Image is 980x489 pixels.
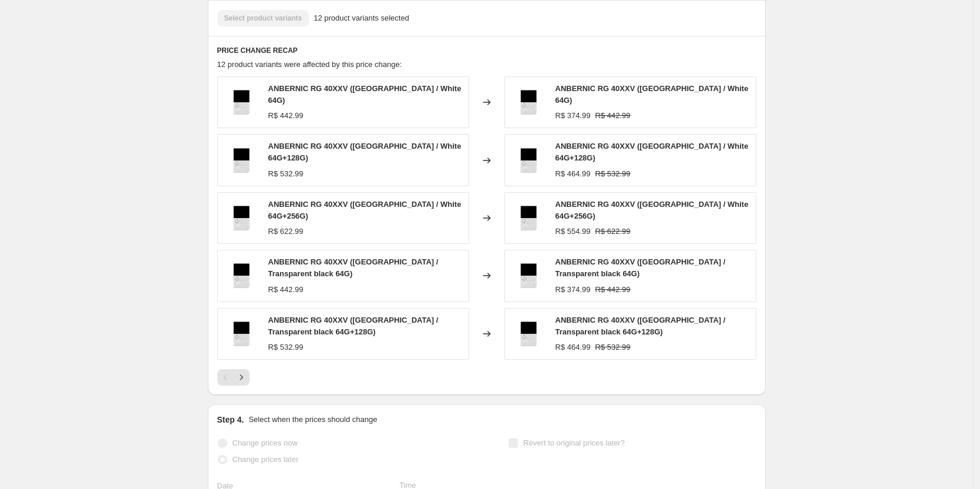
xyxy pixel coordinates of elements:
div: R$ 374.99 [555,110,591,122]
span: Change prices now [233,438,298,447]
strike: R$ 622.99 [595,226,631,237]
img: RG40XXV_7ab0add3-bf9d-40c4-9995-6c5d2d602f9f_80x.jpg [511,143,546,178]
img: RG40XXV_7ab0add3-bf9d-40c4-9995-6c5d2d602f9f_80x.jpg [511,85,546,120]
div: R$ 532.99 [268,168,304,180]
div: R$ 554.99 [555,226,591,237]
img: RG40XXV_7ab0add3-bf9d-40c4-9995-6c5d2d602f9f_80x.jpg [224,316,259,351]
span: ANBERNIC RG 40XXV ([GEOGRAPHIC_DATA] / White 64G) [268,84,462,105]
span: ANBERNIC RG 40XXV ([GEOGRAPHIC_DATA] / White 64G) [555,84,749,105]
span: ANBERNIC RG 40XXV ([GEOGRAPHIC_DATA] / White 64G+256G) [555,200,749,220]
h2: Step 4. [217,414,244,426]
div: R$ 442.99 [268,110,304,122]
div: R$ 464.99 [555,341,591,353]
h6: PRICE CHANGE RECAP [217,46,756,55]
span: 12 product variants selected [314,12,409,24]
strike: R$ 442.99 [595,284,631,296]
div: R$ 464.99 [555,168,591,180]
span: 12 product variants were affected by this price change: [217,60,402,69]
strike: R$ 532.99 [595,341,631,353]
img: RG40XXV_7ab0add3-bf9d-40c4-9995-6c5d2d602f9f_80x.jpg [224,200,259,236]
span: ANBERNIC RG 40XXV ([GEOGRAPHIC_DATA] / Transparent black 64G) [555,257,726,278]
span: Revert to original prices later? [523,438,625,447]
img: RG40XXV_7ab0add3-bf9d-40c4-9995-6c5d2d602f9f_80x.jpg [511,200,546,236]
button: Next [233,369,250,386]
span: ANBERNIC RG 40XXV ([GEOGRAPHIC_DATA] / White 64G+256G) [268,200,462,220]
strike: R$ 442.99 [595,110,631,122]
div: R$ 622.99 [268,226,304,237]
img: RG40XXV_7ab0add3-bf9d-40c4-9995-6c5d2d602f9f_80x.jpg [224,143,259,178]
strike: R$ 532.99 [595,168,631,180]
span: ANBERNIC RG 40XXV ([GEOGRAPHIC_DATA] / Transparent black 64G+128G) [555,316,726,336]
div: R$ 532.99 [268,341,304,353]
img: RG40XXV_7ab0add3-bf9d-40c4-9995-6c5d2d602f9f_80x.jpg [224,258,259,293]
span: ANBERNIC RG 40XXV ([GEOGRAPHIC_DATA] / White 64G+128G) [268,142,462,162]
span: ANBERNIC RG 40XXV ([GEOGRAPHIC_DATA] / Transparent black 64G) [268,257,439,278]
div: R$ 374.99 [555,284,591,296]
span: ANBERNIC RG 40XXV ([GEOGRAPHIC_DATA] / White 64G+128G) [555,142,749,162]
p: Select when the prices should change [248,414,377,426]
img: RG40XXV_7ab0add3-bf9d-40c4-9995-6c5d2d602f9f_80x.jpg [224,85,259,120]
img: RG40XXV_7ab0add3-bf9d-40c4-9995-6c5d2d602f9f_80x.jpg [511,258,546,293]
nav: Pagination [217,369,250,386]
div: R$ 442.99 [268,284,304,296]
img: RG40XXV_7ab0add3-bf9d-40c4-9995-6c5d2d602f9f_80x.jpg [511,316,546,351]
span: ANBERNIC RG 40XXV ([GEOGRAPHIC_DATA] / Transparent black 64G+128G) [268,316,439,336]
span: Change prices later [233,455,299,464]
